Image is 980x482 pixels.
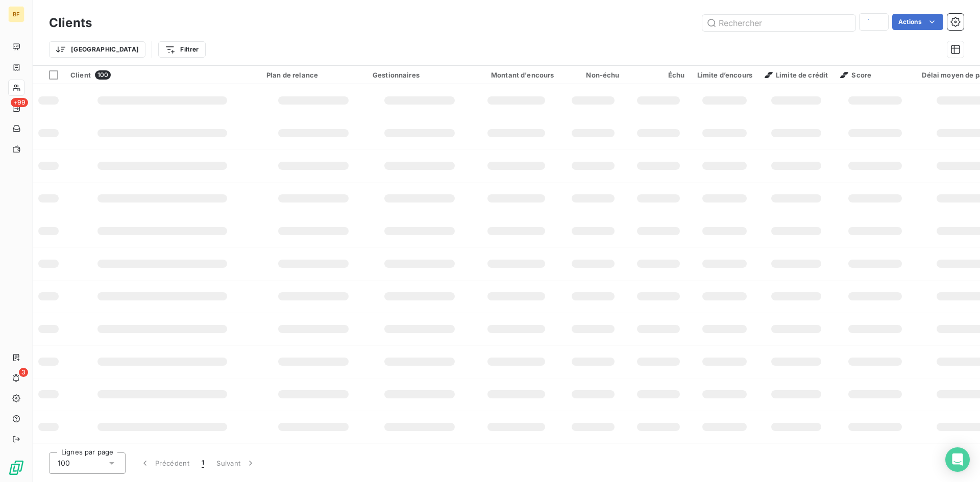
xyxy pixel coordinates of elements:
span: 1 [202,458,204,468]
div: Gestionnaires [373,71,467,79]
div: BF [8,6,24,22]
div: Plan de relance [266,71,360,79]
h3: Clients [49,14,92,32]
button: Filtrer [158,41,205,58]
div: Échu [632,71,685,79]
button: Suivant [210,452,262,474]
div: Limite d’encours [697,71,752,79]
span: 3 [19,368,28,377]
div: Open Intercom Messenger [945,447,970,472]
span: Limite de crédit [765,71,828,79]
input: Rechercher [702,15,855,31]
button: Précédent [134,452,195,474]
span: 100 [58,458,70,468]
span: Client [70,71,91,79]
img: Logo LeanPay [8,460,24,476]
span: Score [840,71,871,79]
div: Non-échu [567,71,620,79]
span: 100 [95,70,111,80]
span: +99 [11,98,28,107]
div: Montant d'encours [479,71,554,79]
button: [GEOGRAPHIC_DATA] [49,41,145,58]
button: 1 [195,452,210,474]
button: Actions [892,14,943,30]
